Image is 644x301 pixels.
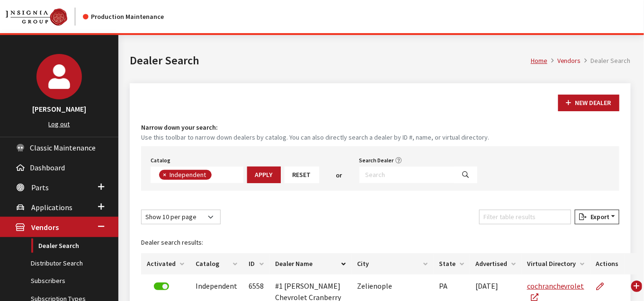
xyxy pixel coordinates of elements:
[521,253,590,274] th: Virtual Directory: activate to sort column ascending
[36,54,82,99] img: Brian Gulbrandson
[31,183,49,192] span: Parts
[159,170,169,180] button: Remove item
[596,274,612,298] a: Edit Dealer
[30,163,65,172] span: Dashboard
[433,253,470,274] th: State: activate to sort column ascending
[141,123,619,133] h4: Narrow down your search:
[581,56,631,66] li: Dealer Search
[479,210,571,224] input: Filter table results
[163,170,166,179] span: ×
[83,12,164,22] div: Production Maintenance
[558,95,619,111] button: New Dealer
[190,253,243,274] th: Catalog: activate to sort column ascending
[141,253,190,274] th: Activated: activate to sort column ascending
[590,253,625,274] th: Actions
[243,253,269,274] th: ID: activate to sort column ascending
[6,8,83,26] a: Insignia Group logo
[6,9,67,26] img: Catalog Maintenance
[470,253,521,274] th: Advertised: activate to sort column ascending
[269,253,351,274] th: Dealer Name: activate to sort column descending
[159,170,212,180] li: Independent
[587,212,609,221] span: Export
[351,253,433,274] th: City: activate to sort column ascending
[130,52,531,69] h1: Dealer Search
[31,223,59,232] span: Vendors
[547,56,581,66] li: Vendors
[9,103,109,115] h3: [PERSON_NAME]
[285,167,319,183] button: Reset
[575,210,619,224] button: Export
[455,167,477,183] button: Search
[336,170,342,180] span: or
[31,203,72,212] span: Applications
[141,133,619,142] small: Use this toolbar to narrow down dealers by catalog. You can also directly search a dealer by ID #...
[359,167,455,183] input: Search
[169,170,208,179] span: Independent
[247,167,281,183] button: Apply
[359,156,394,165] label: Search Dealer
[214,171,219,180] textarea: Search
[151,167,243,183] span: Select
[531,56,547,65] a: Home
[30,143,96,152] span: Classic Maintenance
[154,283,169,290] label: Deactivate Dealer
[49,120,70,128] a: Log out
[151,156,170,165] label: Catalog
